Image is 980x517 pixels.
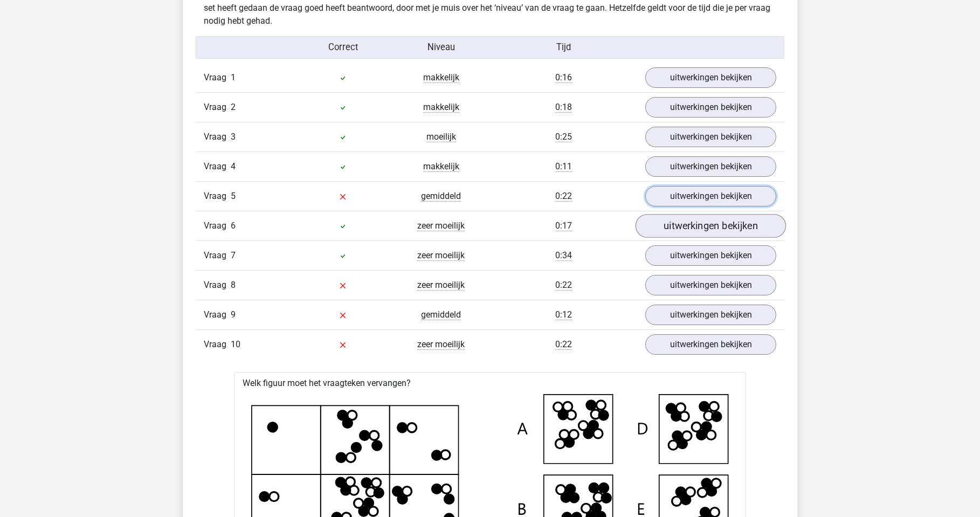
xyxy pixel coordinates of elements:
[231,220,236,231] span: 6
[426,132,456,142] span: moeilijk
[204,160,231,173] span: Vraag
[231,339,240,349] span: 10
[555,220,572,231] span: 0:17
[645,156,776,177] a: uitwerkingen bekijken
[555,280,572,291] span: 0:22
[231,309,236,320] span: 9
[231,250,236,260] span: 7
[417,339,465,350] span: zeer moeilijk
[294,41,392,54] div: Correct
[423,102,459,113] span: makkelijk
[645,305,776,325] a: uitwerkingen bekijken
[555,72,572,83] span: 0:16
[204,338,231,351] span: Vraag
[392,41,490,54] div: Niveau
[555,132,572,142] span: 0:25
[421,191,461,202] span: gemiddeld
[204,249,231,262] span: Vraag
[204,219,231,232] span: Vraag
[417,280,465,291] span: zeer moeilijk
[645,334,776,355] a: uitwerkingen bekijken
[231,72,236,82] span: 1
[204,308,231,321] span: Vraag
[645,245,776,266] a: uitwerkingen bekijken
[645,97,776,118] a: uitwerkingen bekijken
[231,132,236,142] span: 3
[204,130,231,143] span: Vraag
[645,186,776,206] a: uitwerkingen bekijken
[231,102,236,112] span: 2
[645,67,776,88] a: uitwerkingen bekijken
[423,161,459,172] span: makkelijk
[490,41,637,54] div: Tijd
[417,250,465,261] span: zeer moeilijk
[555,102,572,113] span: 0:18
[231,161,236,171] span: 4
[231,191,236,201] span: 5
[555,191,572,202] span: 0:22
[645,127,776,147] a: uitwerkingen bekijken
[204,190,231,203] span: Vraag
[417,220,465,231] span: zeer moeilijk
[421,309,461,320] span: gemiddeld
[204,101,231,114] span: Vraag
[231,280,236,290] span: 8
[555,339,572,350] span: 0:22
[636,215,786,238] a: uitwerkingen bekijken
[204,71,231,84] span: Vraag
[555,161,572,172] span: 0:11
[555,250,572,261] span: 0:34
[645,275,776,295] a: uitwerkingen bekijken
[423,72,459,83] span: makkelijk
[204,279,231,292] span: Vraag
[555,309,572,320] span: 0:12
